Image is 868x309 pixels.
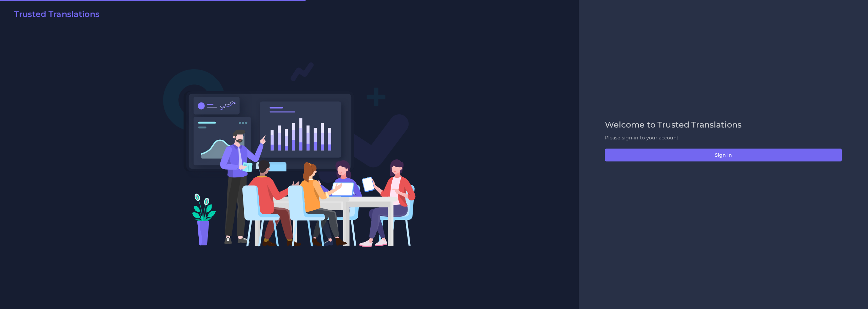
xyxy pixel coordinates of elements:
img: Login V2 [163,62,416,247]
p: Please sign-in to your account [605,134,842,141]
h2: Welcome to Trusted Translations [605,120,842,130]
button: Sign in [605,149,842,161]
h2: Trusted Translations [14,9,99,19]
a: Trusted Translations [9,9,99,22]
